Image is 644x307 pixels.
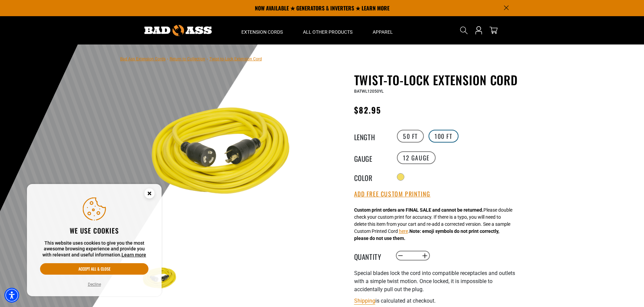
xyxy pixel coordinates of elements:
[4,288,19,303] div: Accessibility Menu
[354,298,375,304] a: Shipping
[144,25,212,36] img: Bad Ass Extension Cords
[40,226,148,235] h2: We use cookies
[354,228,499,241] strong: Note: emoji symbols do not print correctly, please do not use them.
[170,57,205,61] a: Return to Collection
[397,151,436,164] label: 12 Gauge
[399,228,408,235] button: here
[459,25,469,36] summary: Search
[354,173,388,181] legend: Color
[354,132,388,141] legend: Length
[86,281,103,288] button: Decline
[354,270,515,293] span: Special blades lock the cord into compatible receptacles and outlets with a simple twist motion. ...
[140,74,302,237] img: yellow
[354,207,483,213] strong: Custom print orders are FINAL SALE and cannot be returned.
[354,190,431,198] button: Add Free Custom Printing
[303,29,352,35] span: All Other Products
[120,55,262,63] nav: breadcrumbs
[354,73,519,87] h1: Twist-to-Lock Extension Cord
[354,153,388,162] legend: Gauge
[293,16,363,44] summary: All Other Products
[363,16,403,44] summary: Apparel
[241,29,283,35] span: Extension Cords
[209,57,262,61] span: Twist-to-Lock Extension Cord
[354,89,383,94] span: BATWL12050YL
[207,57,208,61] span: ›
[40,240,148,258] p: This website uses cookies to give you the most awesome browsing experience and provide you with r...
[429,130,459,143] label: 100 FT
[373,29,393,35] span: Apparel
[231,16,293,44] summary: Extension Cords
[354,296,519,305] div: is calculated at checkout.
[167,57,168,61] span: ›
[354,207,512,242] div: Please double check your custom print for accuracy. If there is a typo, you will need to delete t...
[354,251,388,260] label: Quantity
[397,130,424,143] label: 50 FT
[120,57,166,61] a: Bad Ass Extension Cords
[40,263,148,275] button: Accept all & close
[122,252,146,257] a: This website uses cookies to give you the most awesome browsing experience and provide you with r...
[27,184,162,297] aside: Cookie Consent
[354,104,381,116] span: $82.95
